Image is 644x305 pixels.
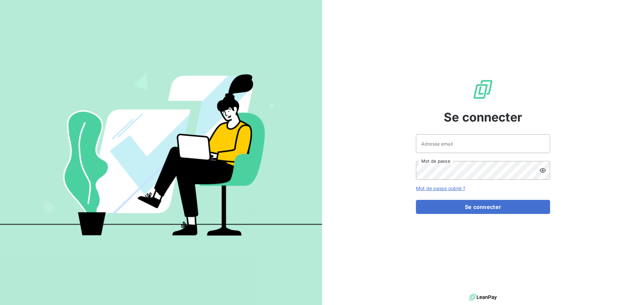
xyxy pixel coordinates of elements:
img: Logo LeanPay [472,79,494,100]
input: placeholder [416,134,550,153]
a: Mot de passe oublié ? [416,185,465,191]
button: Se connecter [416,200,550,214]
img: logo [469,292,497,302]
span: Se connecter [444,108,522,126]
